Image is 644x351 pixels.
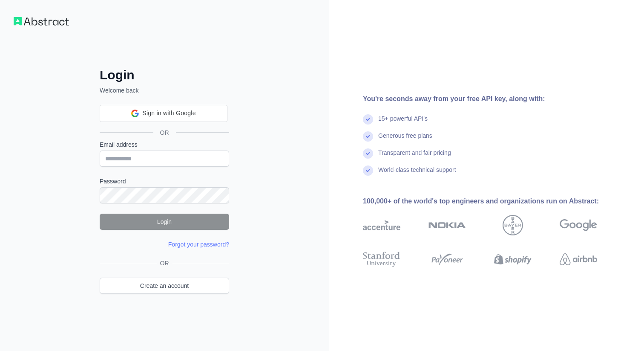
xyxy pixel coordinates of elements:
[503,215,523,235] img: bayer
[100,105,227,122] div: Sign in with Google
[100,214,229,230] button: Login
[363,165,373,176] img: check mark
[378,165,456,183] div: World-class technical support
[168,241,229,248] a: Forgot your password?
[363,148,373,159] img: check mark
[14,17,69,26] img: Workflow
[560,215,597,235] img: google
[100,177,229,186] label: Password
[363,114,373,125] img: check mark
[428,215,466,235] img: nokia
[100,86,229,95] p: Welcome back
[100,140,229,149] label: Email address
[363,131,373,142] img: check mark
[428,250,466,269] img: payoneer
[363,250,400,269] img: stanford university
[100,278,229,294] a: Create an account
[378,131,432,148] div: Generous free plans
[363,94,624,104] div: You're seconds away from your free API key, along with:
[560,250,597,269] img: airbnb
[142,109,195,118] span: Sign in with Google
[378,114,428,131] div: 15+ powerful API's
[363,196,624,206] div: 100,000+ of the world's top engineers and organizations run on Abstract:
[157,259,172,267] span: OR
[153,128,176,137] span: OR
[100,67,229,83] h2: Login
[363,215,400,235] img: accenture
[378,148,451,165] div: Transparent and fair pricing
[494,250,532,269] img: shopify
